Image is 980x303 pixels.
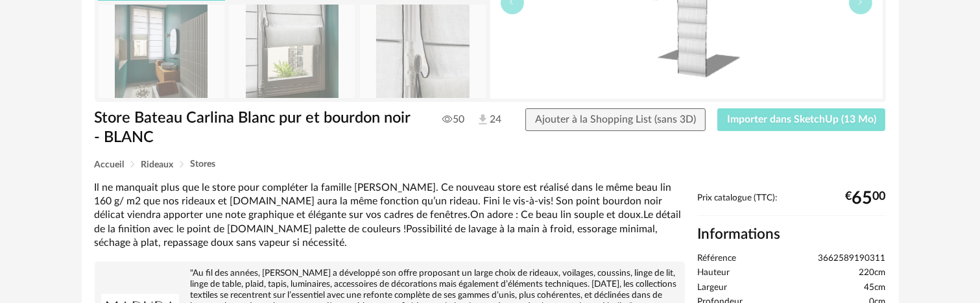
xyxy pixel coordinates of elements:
[698,267,730,279] span: Hauteur
[852,193,873,204] span: 65
[819,253,886,265] span: 3662589190311
[191,160,216,169] span: Stores
[229,5,355,97] img: store-bateau_CARLINA_007035_WG_7.jpg
[141,160,174,169] span: Rideaux
[727,114,876,125] span: Importer dans SketchUp (13 Mo)
[846,193,886,204] div: € 00
[476,113,490,127] img: Téléchargements
[698,225,886,244] h2: Informations
[95,160,886,169] div: Breadcrumb
[717,108,886,132] button: Importer dans SketchUp (13 Mo)
[865,282,886,294] span: 45cm
[99,5,224,97] img: store-bateau_CARLINA_007035_WG_6.jpg
[535,114,696,125] span: Ajouter à la Shopping List (sans 3D)
[698,193,886,217] div: Prix catalogue (TTC):
[698,253,737,265] span: Référence
[476,113,501,127] span: 24
[525,108,706,132] button: Ajouter à la Shopping List (sans 3D)
[95,108,417,148] h1: Store Bateau Carlina Blanc pur et bourdon noir - BLANC
[95,181,685,250] div: Il ne manquait plus que le store pour compléter la famille [PERSON_NAME]. Ce nouveau store est ré...
[442,113,464,126] span: 50
[859,267,886,279] span: 220cm
[95,160,125,169] span: Accueil
[698,282,728,294] span: Largeur
[360,5,486,97] img: store-bateau_CARLINA_007035_WG_8.jpg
